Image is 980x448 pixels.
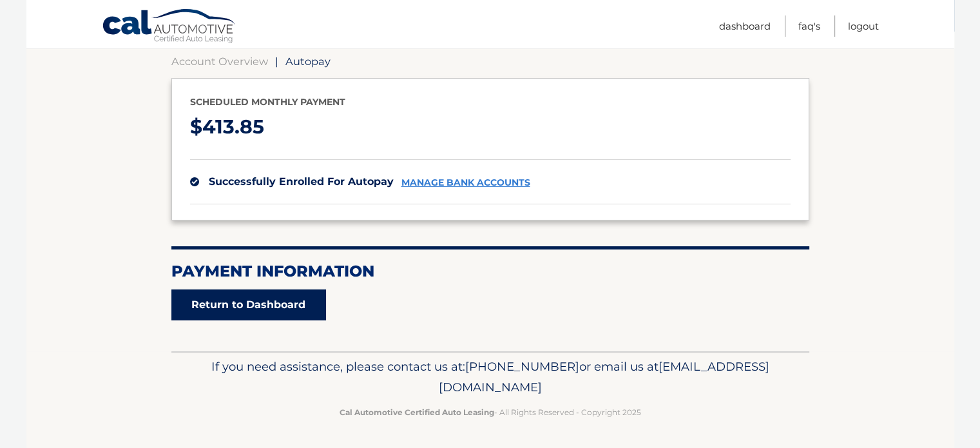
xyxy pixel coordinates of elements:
[180,405,801,419] p: - All Rights Reserved - Copyright 2025
[190,94,791,110] p: Scheduled monthly payment
[465,359,579,374] span: [PHONE_NUMBER]
[171,289,326,320] a: Return to Dashboard
[275,55,278,68] span: |
[719,15,771,37] a: Dashboard
[340,407,494,417] strong: Cal Automotive Certified Auto Leasing
[171,55,268,68] a: Account Overview
[285,55,331,68] span: Autopay
[180,356,801,398] p: If you need assistance, please contact us at: or email us at
[190,177,199,186] img: check.svg
[171,262,809,281] h2: Payment Information
[190,110,791,144] p: $
[202,115,264,139] span: 413.85
[798,15,820,37] a: FAQ's
[102,8,237,46] a: Cal Automotive
[209,175,394,188] span: successfully enrolled for autopay
[401,177,530,188] a: manage bank accounts
[848,15,879,37] a: Logout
